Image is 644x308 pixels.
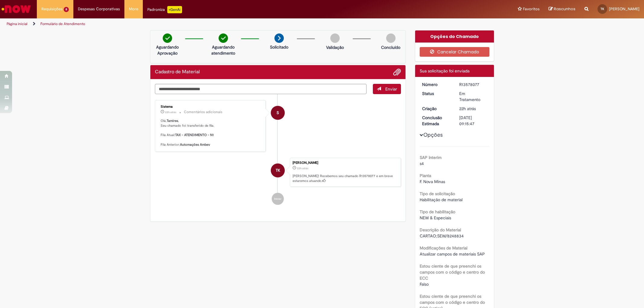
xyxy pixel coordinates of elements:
div: Opções do Chamado [415,30,494,43]
li: Tamires Karolaine [155,158,401,187]
span: 22h atrás [459,106,476,111]
div: [DATE] 09:15:47 [459,115,487,127]
time: 29/09/2025 16:15:51 [165,110,176,114]
b: Estou ciente de que preenchi os campos com o código e centro do ECC [420,263,485,281]
ul: Trilhas de página [5,18,425,30]
button: Enviar [373,84,401,94]
span: [PERSON_NAME] [609,6,639,11]
span: Enviar [385,86,397,92]
img: check-circle-green.png [163,33,172,43]
h2: Cadastro de Material Histórico de tíquete [155,69,200,75]
a: Rascunhos [549,6,575,12]
dt: Número [418,81,455,87]
p: Olá, , Seu chamado foi transferido de fila. Fila Atual: Fila Anterior: [161,119,261,147]
p: [PERSON_NAME]! Recebemos seu chamado R13578077 e em breve estaremos atuando. [293,174,398,183]
span: Requisições [41,6,62,12]
p: Solicitado [270,44,288,50]
b: TAX - ATENDIMENTO - N1 [175,133,214,137]
div: Sistema [161,105,261,109]
b: Descrição do Material [420,227,461,233]
ul: Histórico de tíquete [155,94,401,211]
p: Aguardando Aprovação [153,44,182,56]
span: TK [601,7,604,11]
small: Comentários adicionais [184,110,223,115]
b: SAP Interim [420,155,442,160]
div: 29/09/2025 16:15:39 [459,106,487,112]
b: Automações Ambev [180,142,210,147]
span: 8 [64,7,69,12]
b: Tipo de habilitação [420,209,455,214]
span: Rascunhos [554,6,575,12]
div: R13578077 [459,81,487,87]
b: Tipo de solicitação [420,191,455,196]
span: Habilitação de material [420,197,463,202]
time: 29/09/2025 16:15:39 [297,167,308,170]
img: ServiceNow [1,3,32,15]
p: Concluído [381,44,400,50]
span: 22h atrás [165,110,176,114]
a: Página inicial [7,21,27,26]
span: NEW & Especiais [420,215,451,221]
span: F. Nova Minas [420,179,445,184]
img: img-circle-grey.png [386,33,396,43]
div: Em Tratamento [459,90,487,103]
span: TK [276,163,280,178]
span: S [277,106,279,120]
span: Sua solicitação foi enviada [420,68,469,74]
img: check-circle-green.png [219,33,228,43]
div: Tamires Karolaine [271,164,285,177]
span: 22h atrás [297,167,308,170]
span: Atualizar campos de materiais SAP [420,251,485,257]
span: Favoritos [523,6,540,12]
div: System [271,106,285,120]
a: Formulário de Atendimento [40,21,85,26]
span: Despesas Corporativas [78,6,120,12]
span: CARTAO;SEW/8248834 [420,233,464,239]
div: [PERSON_NAME] [293,161,398,165]
span: s4 [420,161,424,166]
span: Falso [420,281,429,287]
textarea: Digite sua mensagem aqui... [155,84,367,94]
b: Tamires [167,119,178,123]
dt: Status [418,90,455,97]
p: +GenAi [167,6,182,13]
dt: Criação [418,106,455,112]
b: Planta [420,173,431,178]
span: More [129,6,138,12]
p: Aguardando atendimento [209,44,238,56]
button: Adicionar anexos [393,68,401,76]
div: Padroniza [147,6,182,13]
dt: Conclusão Estimada [418,115,455,127]
p: Validação [326,44,344,50]
button: Cancelar Chamado [420,47,489,57]
b: Modificações de Material [420,245,467,251]
img: arrow-next.png [274,33,284,43]
time: 29/09/2025 16:15:39 [459,106,476,111]
img: img-circle-grey.png [330,33,340,43]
